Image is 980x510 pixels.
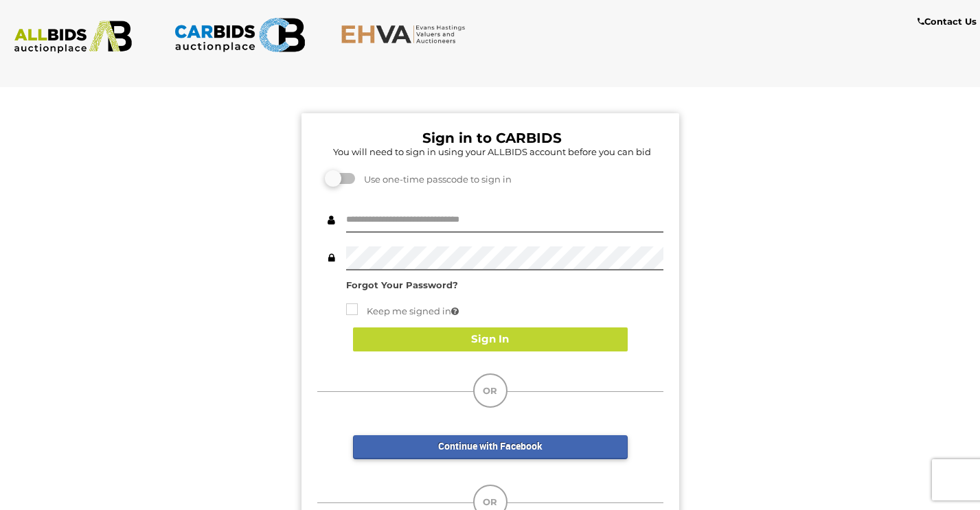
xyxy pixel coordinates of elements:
img: CARBIDS.com.au [174,14,306,56]
b: Sign in to CARBIDS [422,130,562,146]
a: Continue with Facebook [353,435,628,459]
img: EHVA.com.au [341,24,472,44]
a: Forgot Your Password? [346,279,458,290]
img: ALLBIDS.com.au [8,21,139,54]
h5: You will need to sign in using your ALLBIDS account before you can bid [321,147,663,157]
a: Contact Us [918,14,980,30]
span: Use one-time passcode to sign in [357,174,512,185]
button: Sign In [353,327,628,351]
div: OR [473,373,508,408]
label: Keep me signed in [346,303,459,319]
b: Contact Us [918,16,977,27]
